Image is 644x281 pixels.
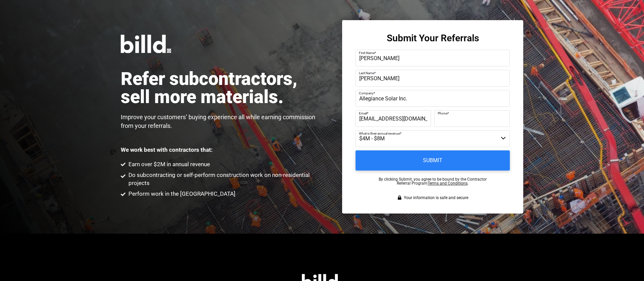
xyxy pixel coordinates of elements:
[127,171,322,187] span: Do subcontracting or self-perform construction work on non-residential projects
[359,51,375,55] span: First Name
[121,113,322,130] p: Improve your customers’ buying experience all while earning commission from your referrals.
[359,71,374,75] span: Last Name
[402,195,468,200] span: Your information is safe and secure
[359,91,374,95] span: Company
[121,147,213,153] p: We work best with contractors that:
[356,150,510,171] input: Submit
[379,177,487,185] p: By clicking Submit, you agree to be bound by the Contractor Referral Program .
[438,111,447,115] span: Phone
[387,34,479,43] h3: Submit Your Referrals
[428,181,468,186] a: Terms and Conditions
[121,70,322,106] h1: Refer subcontractors, sell more materials.
[359,111,367,115] span: Email
[127,190,235,198] span: Perform work in the [GEOGRAPHIC_DATA]
[127,160,210,169] span: Earn over $2M in annual revenue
